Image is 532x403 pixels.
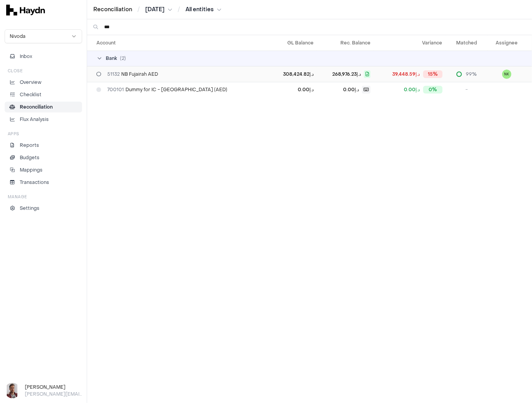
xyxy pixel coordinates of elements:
[5,114,82,125] a: Flux Analysis
[6,5,45,15] img: svg+xml,%3c
[343,87,359,93] span: د.إ0.00
[5,203,82,214] a: Settings
[20,154,39,161] p: Budgets
[270,66,317,82] td: د.إ308,424.82
[20,179,49,186] p: Transactions
[465,87,468,93] span: -
[374,35,445,51] th: Variance
[25,384,82,391] h3: [PERSON_NAME]
[145,6,165,14] span: [DATE]
[20,116,49,123] p: Flux Analysis
[93,6,221,14] nav: breadcrumb
[5,102,82,112] a: Reconciliation
[5,51,82,62] button: Inbox
[270,82,317,97] td: د.إ0.00
[87,35,270,51] th: Account
[20,53,32,60] span: Inbox
[332,71,361,77] span: د.إ268,976.23
[5,152,82,163] a: Budgets
[5,140,82,151] a: Reports
[107,71,158,77] span: NB Fujairah AED
[446,35,488,51] th: Matched
[8,131,19,137] h3: Apps
[20,167,43,173] p: Mappings
[423,70,443,78] div: 15%
[20,142,39,149] p: Reports
[317,35,374,51] th: Rec. Balance
[20,79,41,86] p: Overview
[8,194,27,200] h3: Manage
[20,104,53,111] p: Reconciliation
[107,71,120,77] span: 51132
[25,391,82,398] p: [PERSON_NAME][EMAIL_ADDRESS][DOMAIN_NAME]
[502,70,511,79] button: NK
[107,87,227,93] span: Dummy for IC - [GEOGRAPHIC_DATA] (AED)
[5,383,20,398] img: JP Smit
[488,35,532,51] th: Assignee
[106,55,117,61] span: Bank
[107,87,124,93] span: 700101
[176,5,182,13] span: /
[8,68,23,74] h3: Close
[423,86,443,94] div: 0%
[5,177,82,188] a: Transactions
[120,55,126,61] span: ( 2 )
[20,91,41,98] p: Checklist
[5,77,82,88] a: Overview
[185,6,221,14] button: All entities
[393,71,420,77] span: د.إ39,448.59
[404,87,420,93] span: د.إ0.00
[93,6,132,14] a: Reconciliation
[20,205,39,212] p: Settings
[145,6,172,14] button: [DATE]
[270,35,317,51] th: GL Balance
[5,165,82,175] a: Mappings
[5,89,82,100] a: Checklist
[465,71,477,77] span: 99%
[136,5,141,13] span: /
[185,6,214,14] span: All entities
